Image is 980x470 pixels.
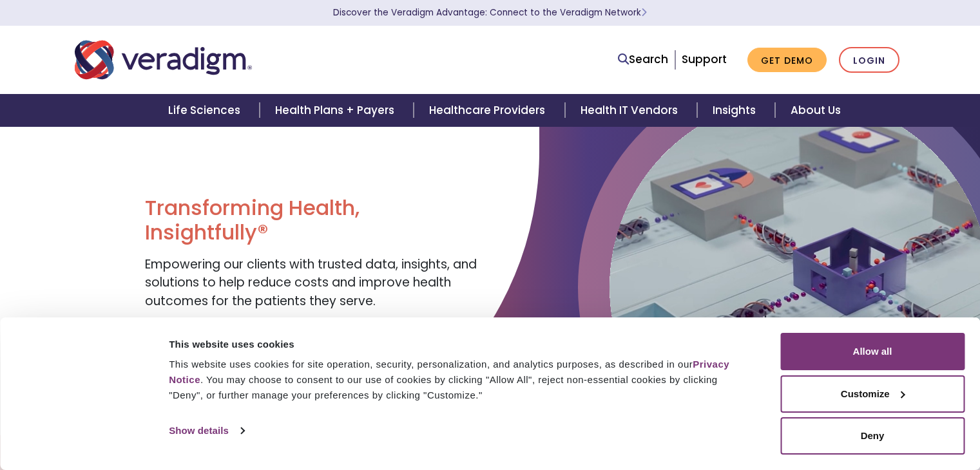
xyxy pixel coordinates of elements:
[169,421,244,440] a: Show details
[780,417,965,455] button: Deny
[153,94,260,127] a: Life Sciences
[145,196,480,245] h1: Transforming Health, Insightfully®
[145,256,477,310] span: Empowering our clients with trusted data, insights, and solutions to help reduce costs and improv...
[775,94,856,127] a: About Us
[780,333,965,370] button: Allow all
[333,6,647,19] a: Discover the Veradigm Advantage: Connect to the Veradigm NetworkLearn More
[747,48,827,73] a: Get Demo
[169,337,751,352] div: This website uses cookies
[839,47,899,73] a: Login
[697,94,775,127] a: Insights
[565,94,697,127] a: Health IT Vendors
[780,375,965,413] button: Customize
[618,51,668,68] a: Search
[260,94,414,127] a: Health Plans + Payers
[682,52,727,67] a: Support
[75,39,252,81] img: Veradigm logo
[169,357,751,403] div: This website uses cookies for site operation, security, personalization, and analytics purposes, ...
[641,6,647,19] span: Learn More
[414,94,564,127] a: Healthcare Providers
